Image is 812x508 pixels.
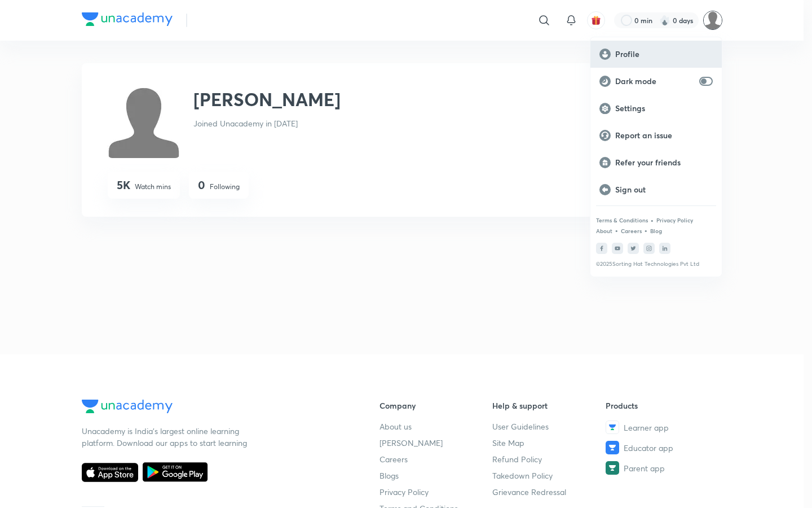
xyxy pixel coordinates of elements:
[590,149,722,176] a: Refer your friends
[590,41,722,68] a: Profile
[596,261,716,268] p: © 2025 Sorting Hat Technologies Pvt Ltd
[590,95,722,122] a: Settings
[596,217,648,224] a: Terms & Conditions
[650,227,662,234] a: Blog
[615,157,713,168] p: Refer your friends
[615,225,619,235] div: •
[650,215,654,225] div: •
[644,225,648,235] div: •
[615,76,695,86] p: Dark mode
[615,49,713,59] p: Profile
[621,227,642,234] a: Careers
[596,227,612,234] a: About
[656,217,693,224] a: Privacy Policy
[615,103,713,113] p: Settings
[615,185,713,195] p: Sign out
[615,130,713,141] p: Report an issue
